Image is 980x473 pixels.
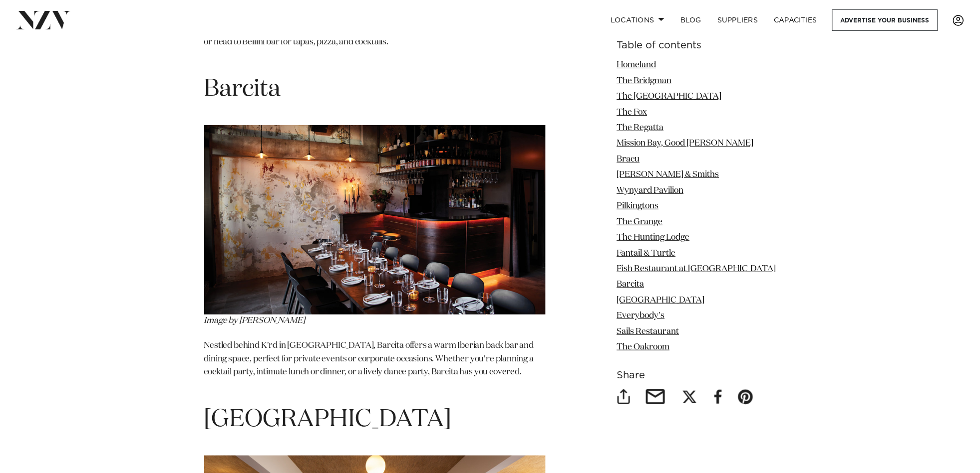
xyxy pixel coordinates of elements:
a: The Grange [617,217,663,226]
a: Sails Restaurant [617,327,679,335]
a: Pilkingtons [617,202,659,210]
a: The Hunting Lodge [617,233,690,242]
a: Mission Bay, Good [PERSON_NAME] [617,139,754,148]
a: Capacities [766,9,826,31]
a: Wynyard Pavilion [617,186,684,195]
a: [PERSON_NAME] & Smiths [617,170,719,179]
span: [GEOGRAPHIC_DATA] [204,408,452,432]
a: Locations [603,9,672,31]
img: nzv-logo.png [16,11,70,29]
a: [GEOGRAPHIC_DATA] [617,296,705,305]
a: The [GEOGRAPHIC_DATA] [617,92,722,101]
a: The Bridgman [617,76,672,85]
h6: Table of contents [617,40,776,51]
a: BLOG [672,9,709,31]
a: Fish Restaurant at [GEOGRAPHIC_DATA] [617,265,776,273]
a: The Oakroom [617,343,670,351]
span: Image by [PERSON_NAME] [204,316,305,325]
span: Barcita [204,77,281,101]
a: Bracu [617,155,640,163]
a: The Regatta [617,124,664,132]
a: Advertise your business [832,9,938,31]
h6: Share [617,370,776,380]
a: Everybody's [617,312,665,320]
a: Homeland [617,61,656,69]
a: Fantail & Turtle [617,249,676,257]
a: Barcita [617,280,645,289]
a: The Fox [617,108,648,116]
a: SUPPLIERS [709,9,766,31]
p: Nestled behind K'rd in [GEOGRAPHIC_DATA], Barcita offers a warm Iberian back bar and dining space... [204,339,546,392]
